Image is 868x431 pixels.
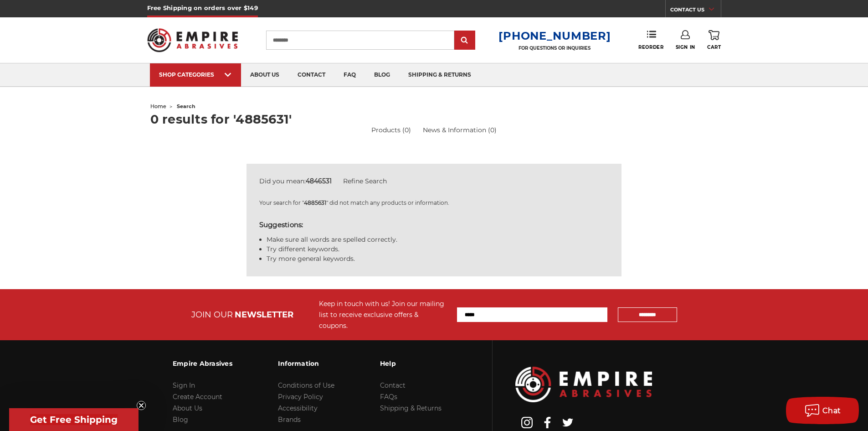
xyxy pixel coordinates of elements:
button: Chat [786,397,859,424]
a: about us [241,63,288,87]
div: Keep in touch with us! Join our mailing list to receive exclusive offers & coupons. [319,298,448,331]
a: News & Information (0) [423,126,497,134]
a: shipping & returns [399,63,480,87]
a: Blog [173,415,188,424]
span: Sign In [676,44,695,50]
a: Brands [278,415,301,424]
a: About Us [173,404,202,412]
span: NEWSLETTER [235,310,293,320]
span: Cart [707,44,721,50]
a: CONTACT US [670,5,721,17]
span: Chat [822,406,841,415]
a: Create Account [173,393,222,401]
a: Refine Search [343,177,387,185]
h3: Help [380,354,442,373]
strong: 4846531 [306,177,332,185]
a: home [150,103,166,109]
div: SHOP CATEGORIES [159,71,232,78]
button: Close teaser [137,401,146,410]
a: Cart [707,30,721,50]
span: Get Free Shipping [30,414,118,425]
a: [PHONE_NUMBER] [498,29,611,42]
p: FOR QUESTIONS OR INQUIRIES [498,45,611,51]
a: Shipping & Returns [380,404,442,412]
span: JOIN OUR [191,310,233,320]
a: faq [334,63,365,87]
a: FAQs [380,393,397,401]
img: Empire Abrasives Logo Image [515,367,652,402]
a: Products (0) [371,125,411,135]
a: Reorder [638,30,663,50]
strong: 4885631 [304,199,326,206]
a: Contact [380,381,406,389]
span: Reorder [638,44,663,50]
div: Get Free ShippingClose teaser [9,408,139,431]
p: Your search for " " did not match any products or information. [259,199,609,207]
li: Try different keywords. [267,244,609,254]
a: Privacy Policy [278,393,323,401]
li: Try more general keywords. [267,254,609,264]
input: Submit [456,31,474,50]
li: Make sure all words are spelled correctly. [267,235,609,244]
a: contact [288,63,334,87]
h5: Suggestions: [259,220,609,230]
a: blog [365,63,399,87]
a: Conditions of Use [278,381,334,389]
a: Accessibility [278,404,318,412]
span: search [177,103,195,109]
a: Sign In [173,381,195,389]
h3: Empire Abrasives [173,354,232,373]
h3: Information [278,354,334,373]
div: Did you mean: [259,177,609,186]
h1: 0 results for '4885631' [150,113,718,125]
img: Empire Abrasives [147,22,238,58]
